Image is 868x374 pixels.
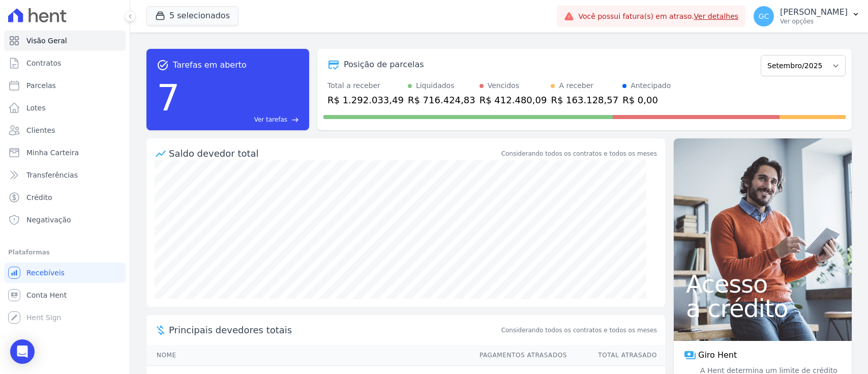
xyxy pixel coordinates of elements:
span: Clientes [26,125,55,135]
div: A receber [559,80,593,91]
span: Contratos [26,58,61,68]
div: R$ 0,00 [622,93,671,107]
span: Lotes [26,103,46,113]
div: Open Intercom Messenger [10,339,35,364]
a: Negativação [4,210,126,230]
a: Conta Hent [4,285,126,305]
div: Liquidados [416,80,455,91]
a: Minha Carteira [4,142,126,163]
span: Minha Carteira [26,148,79,158]
p: Ver opções [780,17,848,25]
th: Pagamentos Atrasados [470,345,567,366]
div: R$ 163.128,57 [551,93,618,107]
span: Você possui fatura(s) em atraso. [578,11,738,22]
button: GC [PERSON_NAME] Ver opções [745,2,868,31]
span: Visão Geral [26,36,67,46]
a: Parcelas [4,75,126,96]
a: Contratos [4,53,126,73]
th: Nome [146,345,470,366]
span: Considerando todos os contratos e todos os meses [501,326,657,335]
button: 5 selecionados [146,6,238,25]
a: Ver detalhes [694,12,739,20]
a: Recebíveis [4,263,126,283]
div: R$ 1.292.033,49 [327,93,404,107]
span: GC [759,13,769,20]
p: [PERSON_NAME] [780,7,848,17]
div: R$ 412.480,09 [480,93,547,107]
span: Ver tarefas [254,115,287,124]
a: Clientes [4,120,126,140]
span: task_alt [157,59,169,71]
a: Crédito [4,187,126,208]
span: Crédito [26,192,52,203]
div: Plataformas [8,246,122,258]
div: R$ 716.424,83 [408,93,475,107]
div: Antecipado [631,80,671,91]
div: Vencidos [488,80,519,91]
div: Total a receber [327,80,404,91]
span: Giro Hent [698,349,737,361]
a: Visão Geral [4,31,126,51]
span: Principais devedores totais [169,323,499,337]
div: Considerando todos os contratos e todos os meses [501,149,657,158]
th: Total Atrasado [567,345,665,366]
span: Conta Hent [26,290,67,300]
span: Recebíveis [26,268,65,278]
a: Lotes [4,98,126,118]
span: a crédito [686,296,840,321]
span: east [291,116,299,124]
div: Saldo devedor total [169,147,499,160]
span: Negativação [26,215,71,225]
a: Transferências [4,165,126,185]
a: Ver tarefas east [184,115,299,124]
div: Posição de parcelas [344,59,424,71]
div: 7 [157,71,180,124]
span: Tarefas em aberto [173,59,247,71]
span: Transferências [26,170,78,180]
span: Parcelas [26,80,56,91]
span: Acesso [686,272,840,296]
